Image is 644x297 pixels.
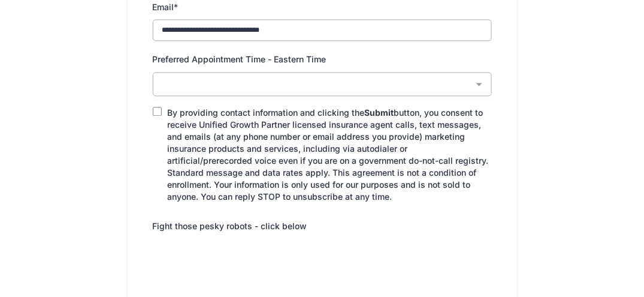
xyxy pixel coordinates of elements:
[365,107,394,118] strong: Submit
[153,218,307,233] label: Fight those pesky robots - click below
[168,107,492,203] p: By providing contact information and clicking the button, you consent to receive Unified Growth P...
[153,238,335,285] iframe: reCAPTCHA
[153,52,326,67] label: Preferred Appointment Time - Eastern Time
